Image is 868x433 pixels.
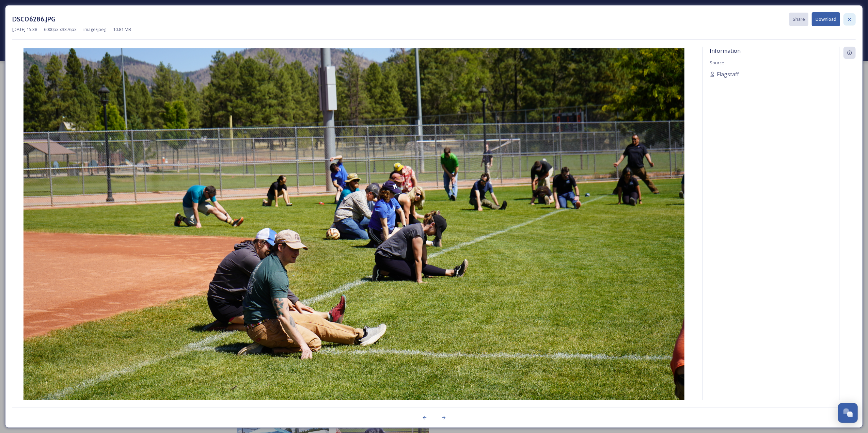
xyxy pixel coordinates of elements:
button: Share [789,13,808,26]
button: Download [812,12,840,26]
span: [DATE] 15:38 [12,26,37,33]
h3: DSC06286.JPG [12,14,56,24]
button: Open Chat [838,403,858,423]
span: Source [710,60,724,66]
span: 6000 px x 3376 px [44,26,77,33]
span: 10.81 MB [113,26,131,33]
img: DSC06286.JPG [12,48,696,420]
span: image/jpeg [83,26,106,33]
span: Information [710,47,741,54]
span: Flagstaff [717,70,739,78]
